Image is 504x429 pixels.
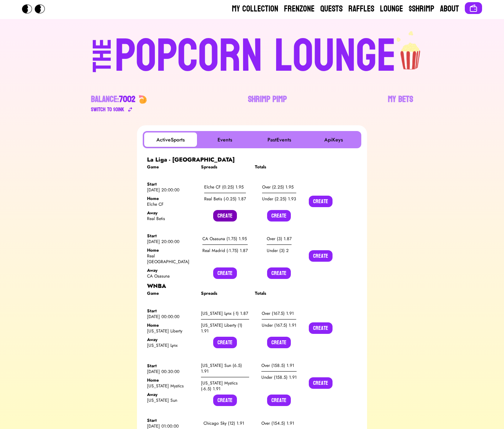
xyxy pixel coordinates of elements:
div: Home [147,247,195,253]
div: Away [147,267,195,273]
a: My Bets [388,94,413,114]
button: Create [309,250,333,262]
div: Real Madrid (-1.75) 1.87 [202,245,248,256]
img: 🍤 [138,95,147,104]
a: Frenzone [284,3,315,15]
div: Start [147,233,195,239]
span: 7002 [119,92,136,107]
div: [US_STATE] Sun (6.5) 1.91 [201,360,249,377]
button: PastEvents [253,132,306,147]
div: Away [147,210,195,216]
a: Quests [320,3,343,15]
div: Start [147,418,195,423]
div: [DATE] 20:00:00 [147,239,195,244]
div: Game [147,290,195,296]
div: Home [147,377,195,383]
div: Under (2.25) 1.93 [262,193,296,205]
div: [US_STATE] Mystics (-6.5) 1.91 [201,377,249,395]
div: Under (3) 2 [267,245,292,256]
div: CA Osasuna (1.75) 1.95 [202,233,248,245]
div: Over (158.5) 1.91 [261,360,297,372]
div: Spreads [201,290,249,296]
div: Home [147,196,195,201]
a: My Collection [232,3,278,15]
button: ApiKeys [307,132,360,147]
div: CA Osasuna [147,273,195,279]
a: $Shrimp [409,3,434,15]
div: Start [147,308,195,314]
div: Real [GEOGRAPHIC_DATA] [147,253,195,265]
div: [DATE] 00:00:00 [147,314,195,320]
div: Balance: [91,94,136,105]
button: ActiveSports [144,132,197,147]
div: Real Betis [147,216,195,222]
div: [US_STATE] Liberty (1) 1.91 [201,320,249,337]
div: Switch to $ OINK [91,105,124,114]
a: Raffles [348,3,374,15]
button: Events [198,132,251,147]
a: Lounge [380,3,403,15]
div: Under (158.5) 1.91 [261,372,297,383]
div: Over (2.25) 1.95 [262,181,296,193]
button: Create [267,267,291,279]
button: Create [213,337,237,348]
div: Elche CF [147,201,195,207]
div: Real Betis (-0.25) 1.87 [204,193,246,205]
button: Create [309,196,333,207]
div: Game [147,164,195,170]
div: Home [147,322,195,328]
div: [DATE] 01:00:00 [147,423,195,429]
div: Elche CF (0.25) 1.95 [204,181,246,193]
a: Shrimp Pimp [248,94,287,114]
div: Spreads [201,164,249,170]
div: Start [147,181,195,187]
button: Create [267,337,291,348]
div: WNBA [147,282,357,290]
div: [US_STATE] Sun [147,397,195,403]
button: Create [213,210,237,222]
div: Totals [255,290,303,296]
div: [DATE] 20:00:00 [147,187,195,193]
div: Over (167.5) 1.91 [262,308,296,320]
img: Connect wallet [469,4,478,13]
a: THEPOPCORN LOUNGEpopcorn [31,31,473,79]
div: Under (167.5) 1.91 [262,320,296,331]
a: About [440,3,459,15]
div: Over (3) 1.87 [267,233,292,245]
div: [US_STATE] Lynx (-1) 1.87 [201,308,249,320]
div: La Liga - [GEOGRAPHIC_DATA] [147,155,357,164]
div: [US_STATE] Lynx [147,342,195,348]
div: THE [90,39,115,87]
div: Away [147,392,195,397]
div: [US_STATE] Liberty [147,328,195,334]
img: popcorn [396,31,426,71]
button: Create [267,210,291,222]
div: [US_STATE] Mystics [147,383,195,389]
div: POPCORN LOUNGE [115,33,396,79]
button: Create [309,322,333,334]
div: [DATE] 00:30:00 [147,369,195,374]
button: Create [213,395,237,406]
div: Totals [255,164,303,170]
button: Create [267,395,291,406]
button: Create [213,267,237,279]
button: Create [309,377,333,389]
div: Away [147,337,195,342]
img: Popcorn [22,4,51,14]
div: Start [147,363,195,369]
